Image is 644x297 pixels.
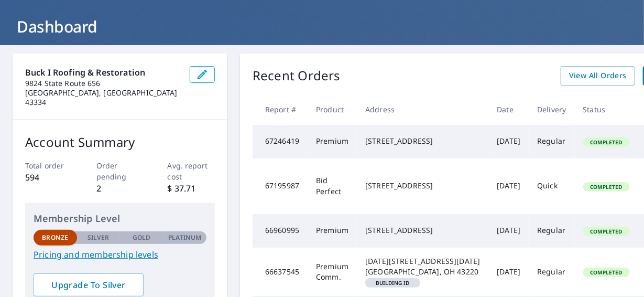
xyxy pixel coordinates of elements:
[365,225,480,236] div: [STREET_ADDRESS]
[25,171,73,184] p: 594
[25,133,215,152] p: Account Summary
[529,125,574,158] td: Regular
[168,233,201,242] p: Platinum
[253,94,308,125] th: Report #
[253,158,308,214] td: 67195987
[584,183,629,190] span: Completed
[253,125,308,158] td: 67246419
[365,181,480,191] div: [STREET_ADDRESS]
[96,160,144,182] p: Order pending
[488,125,529,158] td: [DATE]
[25,66,181,79] p: Buck I Roofing & Restoration
[569,69,627,82] span: View All Orders
[34,273,144,296] a: Upgrade To Silver
[529,248,574,296] td: Regular
[253,66,341,86] p: Recent Orders
[584,269,629,276] span: Completed
[25,160,73,171] p: Total order
[488,214,529,248] td: [DATE]
[488,158,529,214] td: [DATE]
[488,94,529,125] th: Date
[308,214,357,248] td: Premium
[34,211,206,226] p: Membership Level
[529,94,574,125] th: Delivery
[529,214,574,248] td: Regular
[13,16,631,37] h1: Dashboard
[529,158,574,214] td: Quick
[168,160,215,182] p: Avg. report cost
[96,182,144,195] p: 2
[308,94,357,125] th: Product
[308,248,357,296] td: Premium Comm.
[34,248,206,261] a: Pricing and membership levels
[308,125,357,158] td: Premium
[253,248,308,296] td: 66637545
[584,139,629,146] span: Completed
[133,233,150,242] p: Gold
[168,182,215,195] p: $ 37.71
[25,88,181,107] p: [GEOGRAPHIC_DATA], [GEOGRAPHIC_DATA] 43334
[488,248,529,296] td: [DATE]
[357,94,488,125] th: Address
[575,94,638,125] th: Status
[365,136,480,146] div: [STREET_ADDRESS]
[308,158,357,214] td: Bid Perfect
[561,66,635,86] a: View All Orders
[365,256,480,277] div: [DATE][STREET_ADDRESS][DATE] [GEOGRAPHIC_DATA], OH 43220
[42,279,135,291] span: Upgrade To Silver
[42,233,68,242] p: Bronze
[253,214,308,248] td: 66960995
[88,233,110,242] p: Silver
[584,228,629,235] span: Completed
[376,280,410,285] em: Building ID
[25,79,181,88] p: 9824 State Route 656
